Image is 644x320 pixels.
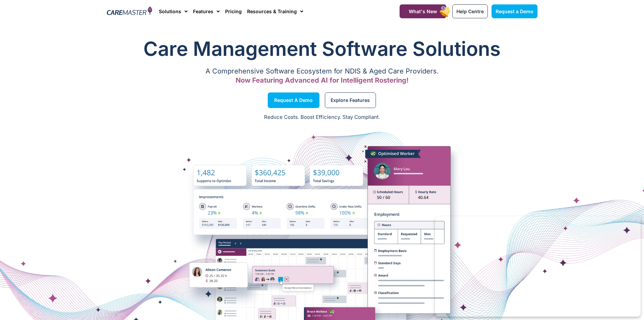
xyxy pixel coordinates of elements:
[452,4,488,18] a: Help Centre
[456,8,484,14] span: Help Centre
[107,35,538,62] h1: Care Management Software Solutions
[409,8,437,14] span: What's New
[274,99,313,102] span: Request a Demo
[107,6,152,17] img: CareMaster Logo
[331,99,370,102] span: Explore Features
[400,4,446,18] a: What's New
[325,92,376,108] a: Explore Features
[496,8,533,14] span: Request a Demo
[4,113,640,121] p: Reduce Costs. Boost Efficiency. Stay Compliant.
[435,216,641,317] iframe: Popup CTA
[236,76,409,84] span: Now Featuring Advanced AI for Intelligent Rostering!
[107,69,538,73] p: A Comprehensive Software Ecosystem for NDIS & Aged Care Providers.
[492,4,538,18] a: Request a Demo
[268,92,319,108] a: Request a Demo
